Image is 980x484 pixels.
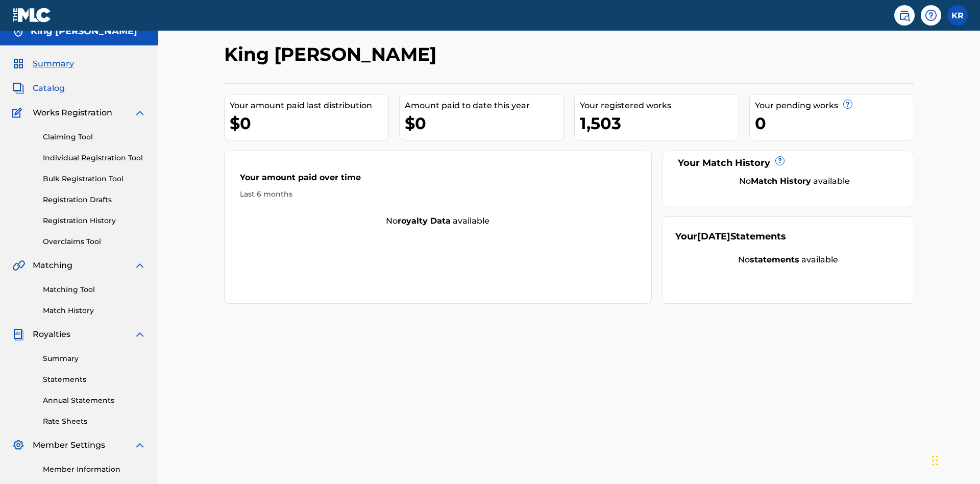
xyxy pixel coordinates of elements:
[697,231,730,242] span: [DATE]
[43,132,146,142] a: Claiming Tool
[12,259,25,272] img: Matching
[43,284,146,295] a: Matching Tool
[755,100,914,112] div: Your pending works
[230,100,388,112] div: Your amount paid last distribution
[43,174,146,184] a: Bulk Registration Tool
[225,215,651,227] div: No available
[134,107,146,119] img: expand
[675,230,786,244] div: Your Statements
[894,5,915,26] a: Public Search
[43,353,146,364] a: Summary
[43,416,146,427] a: Rate Sheets
[675,254,901,266] div: No available
[33,82,65,94] span: Catalog
[12,107,26,119] img: Works Registration
[898,9,911,21] img: search
[224,43,442,66] h2: King [PERSON_NAME]
[33,58,74,70] span: Summary
[929,435,980,484] iframe: Chat Widget
[134,439,146,451] img: expand
[776,157,784,165] span: ?
[921,5,941,26] div: Help
[844,100,852,108] span: ?
[675,156,901,170] div: Your Match History
[12,82,24,94] img: Catalog
[43,395,146,406] a: Annual Statements
[33,328,70,341] span: Royalties
[43,236,146,247] a: Overclaims Tool
[33,439,105,451] span: Member Settings
[43,153,146,163] a: Individual Registration Tool
[751,176,811,186] strong: Match History
[580,112,739,135] div: 1,503
[932,445,938,476] div: Drag
[405,100,563,112] div: Amount paid to date this year
[12,58,74,70] a: SummarySummary
[580,100,739,112] div: Your registered works
[12,58,24,70] img: Summary
[12,82,65,94] a: CatalogCatalog
[688,175,901,187] div: No available
[33,107,112,119] span: Works Registration
[43,195,146,205] a: Registration Drafts
[240,189,636,200] div: Last 6 months
[43,374,146,385] a: Statements
[240,172,636,189] div: Your amount paid over time
[947,5,968,26] div: User Menu
[43,215,146,226] a: Registration History
[398,216,451,226] strong: royalty data
[750,255,799,264] strong: statements
[925,9,937,21] img: help
[755,112,914,135] div: 0
[31,26,137,37] h5: King McTesterson
[12,26,24,38] img: Accounts
[405,112,563,135] div: $0
[33,259,72,272] span: Matching
[134,328,146,341] img: expand
[12,8,52,22] img: MLC Logo
[12,439,24,451] img: Member Settings
[230,112,388,135] div: $0
[43,464,146,475] a: Member Information
[43,305,146,316] a: Match History
[134,259,146,272] img: expand
[12,328,24,341] img: Royalties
